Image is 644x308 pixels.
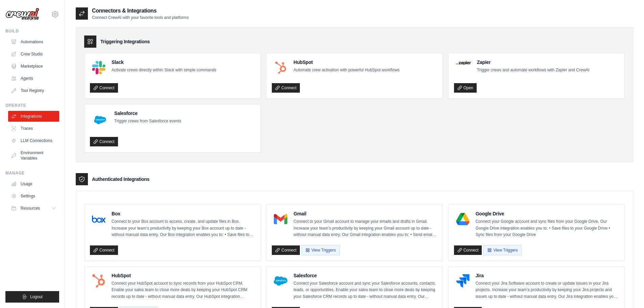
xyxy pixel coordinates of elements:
img: Logo [5,8,39,21]
h3: Authenticated Integrations [92,176,149,183]
p: Trigger crews from Salesforce events [114,118,181,125]
a: Traces [8,123,59,134]
p: Trigger crews and automate workflows with Zapier and CrewAI [477,67,590,74]
img: Slack Logo [92,61,105,74]
a: Automations [8,37,59,47]
button: View Triggers [483,245,521,255]
img: Gmail Logo [274,212,287,226]
div: Manage [5,170,59,176]
a: Crew Studio [8,49,59,60]
h4: Zapier [477,59,590,66]
button: Resources [8,203,59,214]
a: Connect [454,245,482,255]
h4: Box [112,210,255,217]
a: Settings [8,191,59,202]
h4: Salesforce [293,272,437,279]
a: Connect [272,83,300,93]
span: Resources [21,206,40,211]
img: HubSpot Logo [274,61,287,74]
h4: HubSpot [293,59,399,66]
a: Environment Variables [8,147,59,164]
img: Salesforce Logo [92,112,108,128]
a: Agents [8,73,59,84]
img: Salesforce Logo [274,274,287,288]
div: Build [5,28,59,34]
img: Google Drive Logo [456,212,470,226]
p: Connect your Google account and sync files from your Google Drive. Our Google Drive integration e... [476,218,619,238]
a: Usage [8,179,59,189]
span: Logout [30,294,43,300]
button: Logout [5,291,59,303]
p: Connect your HubSpot account to sync records from your HubSpot CRM. Enable your sales team to clo... [112,280,255,300]
p: Connect your Salesforce account and sync your Salesforce accounts, contacts, leads, or opportunit... [293,280,437,300]
h4: Slack [112,59,216,66]
a: Tool Registry [8,85,59,96]
img: Zapier Logo [456,61,471,65]
h3: Triggering Integrations [100,38,150,45]
h4: Gmail [293,210,437,217]
img: Jira Logo [456,274,470,288]
p: Connect to your Gmail account to manage your emails and drafts in Gmail. Increase your team’s pro... [293,218,437,238]
p: Connect your Jira Software account to create or update issues in your Jira projects. Increase you... [476,280,619,300]
a: Connect [90,245,118,255]
a: Open [454,83,477,93]
a: Connect [90,137,118,146]
img: Box Logo [92,212,105,226]
h4: HubSpot [112,272,255,279]
h4: Google Drive [476,210,619,217]
p: Automate crew activation with powerful HubSpot workflows [293,67,399,74]
h4: Jira [476,272,619,279]
h2: Connectors & Integrations [92,7,189,15]
a: Connect [90,83,118,93]
a: Integrations [8,111,59,122]
button: View Triggers [302,245,339,255]
p: Connect to your Box account to access, create, and update files in Box. Increase your team’s prod... [112,218,255,238]
p: Activate crews directly within Slack with simple commands [112,67,216,74]
div: Operate [5,103,59,108]
p: Connect CrewAI with your favorite tools and platforms [92,15,189,20]
h4: Salesforce [114,110,181,117]
a: LLM Connections [8,135,59,146]
img: HubSpot Logo [92,274,105,288]
a: Connect [272,245,300,255]
a: Marketplace [8,61,59,72]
